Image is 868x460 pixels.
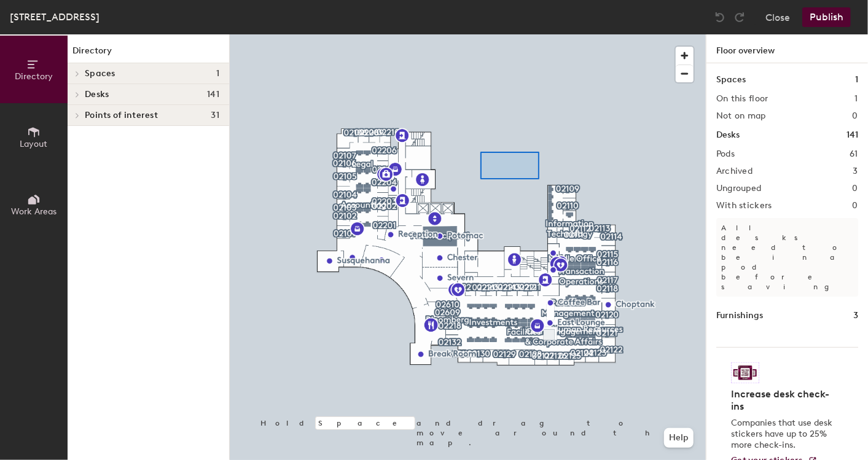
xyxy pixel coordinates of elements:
[68,44,229,63] h1: Directory
[714,11,726,23] img: Undo
[211,111,219,120] span: 31
[853,201,858,211] h2: 0
[853,111,858,121] h2: 0
[802,7,851,27] button: Publish
[716,149,735,159] h2: Pods
[716,309,763,322] h1: Furnishings
[716,111,766,121] h2: Not on map
[853,184,858,193] h2: 0
[716,73,746,87] h1: Spaces
[731,362,759,383] img: Sticker logo
[765,7,790,27] button: Close
[716,128,740,142] h1: Desks
[706,34,868,63] h1: Floor overview
[85,69,115,79] span: Spaces
[716,218,858,297] p: All desks need to be in a pod before saving
[731,388,836,413] h4: Increase desk check-ins
[733,11,746,23] img: Redo
[10,9,100,25] div: [STREET_ADDRESS]
[716,166,753,176] h2: Archived
[664,428,694,448] button: Help
[853,309,858,322] h1: 3
[11,206,57,217] span: Work Areas
[716,184,762,193] h2: Ungrouped
[716,94,768,104] h2: On this floor
[207,90,219,99] span: 141
[853,166,858,176] h2: 3
[855,94,858,104] h2: 1
[85,111,158,120] span: Points of interest
[855,73,858,87] h1: 1
[85,90,109,99] span: Desks
[216,69,219,79] span: 1
[731,418,836,451] p: Companies that use desk stickers have up to 25% more check-ins.
[850,149,858,159] h2: 61
[20,139,48,149] span: Layout
[15,71,53,82] span: Directory
[846,128,858,142] h1: 141
[716,201,772,211] h2: With stickers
